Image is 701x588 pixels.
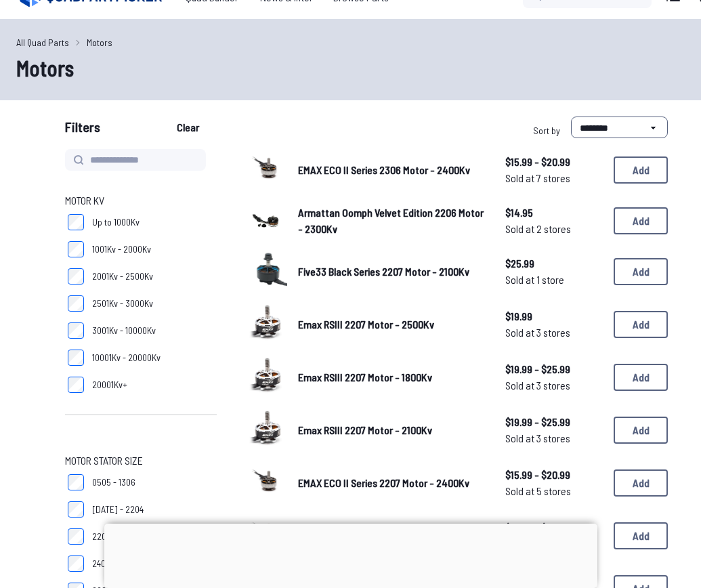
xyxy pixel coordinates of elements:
input: 10001Kv - 20000Kv [68,350,84,366]
a: All Quad Parts [16,35,69,49]
span: 2205 - 2318 [92,530,135,543]
img: image [249,208,287,233]
button: Add [614,156,668,184]
input: [DATE] - 2204 [68,501,84,518]
input: 3001Kv - 10000Kv [68,322,84,339]
span: Sort by [533,125,560,136]
select: Sort by [571,117,668,138]
a: image [249,356,287,398]
a: EMAX ECO II Series 2306 Motor - 2400Kv [298,162,484,178]
span: Sold at 1 store [505,272,603,288]
a: image [249,303,287,345]
span: Up to 1000Kv [92,215,140,229]
button: Add [614,417,668,444]
iframe: Advertisement [104,524,597,585]
input: Up to 1000Kv [68,214,84,230]
span: $19.99 - $25.99 [505,361,603,377]
button: Add [614,364,668,391]
span: Motor KV [65,192,104,209]
a: image [249,462,287,504]
input: 2001Kv - 2500Kv [68,268,84,285]
a: EMAX ECO II Series 2207 Motor - 2400Kv [298,475,484,491]
button: Add [614,207,668,234]
span: Emax RSIII 2207 Motor - 1800Kv [298,371,432,383]
span: Sold at 3 stores [505,377,603,394]
span: Armattan Oomph Velvet Edition 2206 Motor - 2300Kv [298,206,484,235]
span: Sold at 5 stores [505,483,603,499]
img: image [249,409,287,447]
a: Motors [87,35,112,49]
img: image [249,462,287,500]
a: Five33 Black Series 2207 Motor - 2100Kv [298,264,484,280]
span: 2405 - 2510 [92,557,135,570]
a: image [249,149,287,191]
button: Add [614,311,668,338]
button: Add [614,522,668,549]
a: image [249,515,287,557]
a: Emax RSIII 2207 Motor - 2500Kv [298,316,484,333]
span: $15.99 - $23.99 [505,520,603,536]
input: 0505 - 1306 [68,474,84,490]
input: 2205 - 2318 [68,528,84,545]
img: image [249,251,287,289]
span: EMAX ECO II Series 2306 Motor - 2400Kv [298,163,470,176]
img: image [249,515,287,553]
span: 3001Kv - 10000Kv [92,324,156,337]
span: 2501Kv - 3000Kv [92,297,153,310]
span: [DATE] - 2204 [92,503,144,516]
a: image [249,202,287,240]
span: Filters [65,117,100,144]
a: Armattan Oomph Velvet Edition 2206 Motor - 2300Kv [298,205,484,237]
span: 0505 - 1306 [92,476,135,489]
input: 1001Kv - 2000Kv [68,241,84,257]
span: Emax RSIII 2207 Motor - 2500Kv [298,318,434,331]
button: Clear [165,117,211,138]
span: Sold at 3 stores [505,324,603,341]
img: image [249,303,287,341]
span: 2001Kv - 2500Kv [92,270,153,283]
input: 2405 - 2510 [68,555,84,572]
a: image [249,251,287,293]
span: Five33 Black Series 2207 Motor - 2100Kv [298,265,469,278]
span: Sold at 2 stores [505,221,603,237]
span: 20001Kv+ [92,378,127,392]
a: image [249,409,287,451]
span: $19.99 - $25.99 [505,414,603,430]
img: image [249,149,287,187]
span: $19.99 [505,308,603,324]
img: image [249,356,287,394]
span: EMAX ECO II Series 2207 Motor - 2400Kv [298,476,469,489]
button: Add [614,258,668,285]
a: Emax RSIII 2207 Motor - 2100Kv [298,422,484,438]
span: Sold at 7 stores [505,170,603,186]
span: $25.99 [505,255,603,272]
span: Emax RSIII 2207 Motor - 2100Kv [298,423,432,436]
a: Emax RSIII 2207 Motor - 1800Kv [298,369,484,385]
span: Motor Stator Size [65,453,143,469]
span: $14.95 [505,205,603,221]
button: Add [614,469,668,497]
input: 2501Kv - 3000Kv [68,295,84,312]
span: $15.99 - $20.99 [505,154,603,170]
span: 10001Kv - 20000Kv [92,351,161,364]
span: $15.99 - $20.99 [505,467,603,483]
span: Sold at 3 stores [505,430,603,446]
span: 1001Kv - 2000Kv [92,243,151,256]
input: 20001Kv+ [68,377,84,393]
